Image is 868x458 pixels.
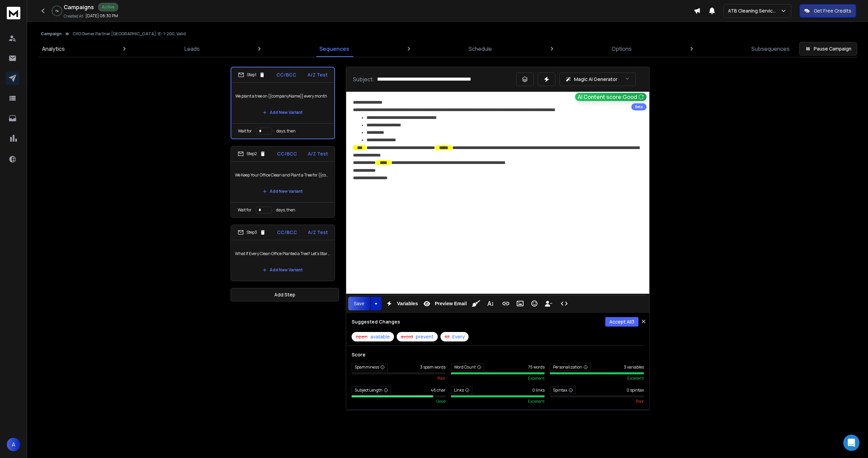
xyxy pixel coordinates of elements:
[231,288,339,301] button: Add Step
[528,297,541,310] button: Emoticons
[41,31,62,37] button: Campaign
[437,376,446,381] span: poor
[238,151,266,157] div: Step 2
[348,297,370,310] button: Save
[238,128,252,134] p: Wait for
[370,333,390,340] span: available
[747,41,794,57] a: Subsequences
[184,45,200,53] p: Leads
[308,150,328,157] p: A/Z Test
[431,388,446,393] span: 46 char
[542,297,555,310] button: Insert Unsubscribe Link
[550,363,591,371] span: Personalization
[231,146,335,218] li: Step2CC/BCCA/Z TestWe Keep Your Office Clean and Plant a Tree for {{companyName}} Every MonthAdd ...
[751,45,790,53] p: Subsequences
[574,76,617,83] p: Magic AI Generator
[624,365,644,370] span: 3 variables
[484,297,497,310] button: More Text
[277,150,297,157] p: CC/BCC
[257,185,308,198] button: Add New Variant
[396,301,419,307] span: Variables
[799,42,857,56] button: Pause Campaign
[558,297,571,310] button: Code View
[814,7,851,14] p: Get Free Credits
[436,399,446,404] span: good
[276,71,296,78] p: CC/BCC
[433,301,468,307] span: Preview Email
[64,14,84,19] p: Created At:
[612,45,632,53] p: Options
[7,7,20,19] img: logo
[631,103,647,110] div: Beta
[276,207,295,213] p: days, then
[55,9,59,13] p: 1 %
[528,365,545,370] span: 75 words
[7,438,20,451] button: A
[319,45,349,53] p: Sequences
[469,45,492,53] p: Schedule
[231,225,335,281] li: Step3CC/BCCA/Z TestWhat If Every Clean Office Planted a Tree? Let’s Start with YoursAdd New Variant
[514,297,527,310] button: Insert Image (⌘P)
[235,166,331,185] p: We Keep Your Office Clean and Plant a Tree for {{companyName}} Every Month
[383,297,419,310] button: Variables
[445,333,450,340] span: All
[636,399,644,404] span: poor
[85,13,118,19] p: [DATE] 08:30 PM
[470,297,482,310] button: Clean HTML
[64,3,94,11] h1: Campaigns
[238,229,266,235] div: Step 3
[401,333,413,340] span: avoid
[575,93,647,101] button: AI Content score:Good
[73,31,186,37] p: CXO Owner Partner [GEOGRAPHIC_DATA], IE- 1-200, Valid
[416,333,434,340] span: prevent
[728,7,780,14] p: ATB Cleaning Services
[627,376,644,381] span: excellent
[528,399,545,404] span: excellent
[451,387,472,394] span: Links
[451,363,484,371] span: Word Count
[231,67,335,139] li: Step1CC/BCCA/Z TestWe plant a tree on {{companyName}} every monthAdd New VariantWait fordays, then
[257,106,308,119] button: Add New Variant
[42,45,65,53] p: Analytics
[627,388,644,393] span: 0 spintax
[257,263,308,277] button: Add New Variant
[38,41,69,57] a: Analytics
[356,333,368,340] span: open
[352,351,644,358] h3: Score
[800,4,856,18] button: Get Free Credits
[315,41,353,57] a: Sequences
[550,387,576,394] span: Spintax
[352,387,391,394] span: Subject Length
[605,317,638,327] button: Accept All3
[420,297,468,310] button: Preview Email
[353,75,374,83] p: Subject:
[499,297,512,310] button: Insert Link (⌘K)
[308,71,328,78] p: A/Z Test
[465,41,496,57] a: Schedule
[352,318,400,325] h3: Suggested Changes
[238,72,265,78] div: Step 1
[277,229,297,236] p: CC/BCC
[452,333,465,340] span: Every
[238,207,252,213] p: Wait for
[180,41,204,57] a: Leads
[420,365,446,370] span: 3 spam words
[308,229,328,236] p: A/Z Test
[608,41,636,57] a: Options
[276,128,296,134] p: days, then
[559,72,636,86] button: Magic AI Generator
[532,388,545,393] span: 0 links
[843,435,860,451] div: Open Intercom Messenger
[235,87,330,106] p: We plant a tree on {{companyName}} every month
[352,363,388,371] span: Spamminess
[235,244,331,263] p: What If Every Clean Office Planted a Tree? Let’s Start with Yours
[528,376,545,381] span: excellent
[98,3,118,12] div: Active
